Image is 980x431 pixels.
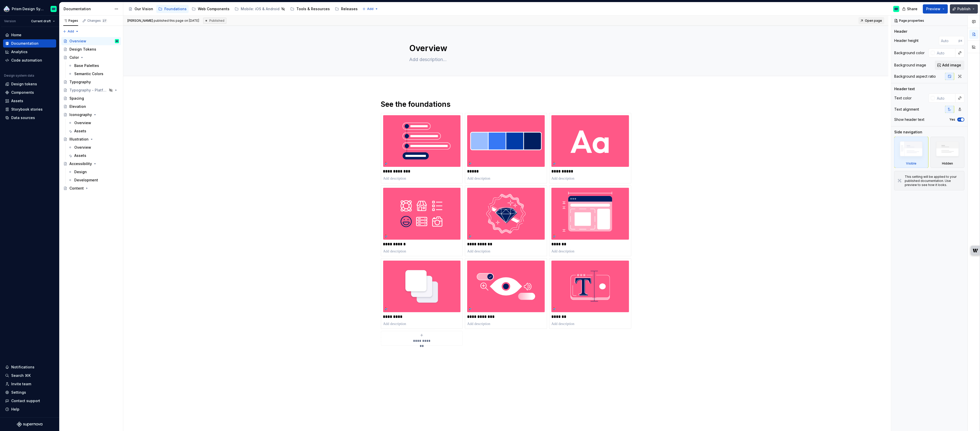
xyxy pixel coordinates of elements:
[233,5,287,13] a: Mobile: iOS & Android
[11,390,26,395] div: Settings
[935,61,964,70] button: Add image
[74,153,86,158] div: Assets
[3,363,56,371] button: Notifications
[935,48,955,57] input: Auto
[3,48,56,56] a: Analytics
[66,143,121,152] a: Overview
[467,188,545,239] img: 2106da0b-1ca8-48ec-99a2-2e7baddd0573.png
[61,53,121,62] a: Color
[858,17,884,24] a: Open page
[190,5,232,13] a: Web Components
[61,160,121,168] a: Accessibility
[3,380,56,388] a: Invite team
[361,5,380,13] button: Add
[64,6,112,11] div: Documentation
[926,6,940,11] span: Preview
[66,119,121,127] a: Overview
[61,111,121,119] a: Iconography
[905,175,961,187] div: This setting will be applied to your published documentation. Use preview to see how it looks.
[203,18,226,24] div: Published
[893,6,899,12] img: Emiliano Rodriguez
[367,7,373,11] span: Add
[11,407,19,412] div: Help
[51,6,57,12] img: Emiliano Rodriguez
[3,405,56,413] button: Help
[135,6,153,11] div: Our Vision
[865,19,882,23] span: Open page
[102,19,107,23] span: 27
[341,6,358,11] div: Releases
[894,86,915,91] div: Header text
[408,42,601,54] textarea: Overview
[164,6,187,11] div: Foundations
[198,6,229,11] div: Web Components
[383,188,461,239] img: 249c1418-21c0-43bd-8094-8454d5083696.png
[74,120,91,125] div: Overview
[3,371,56,380] button: Search ⌘K
[241,6,280,11] div: Mobile: iOS & Android
[551,188,629,239] img: 7f345268-3448-443a-99c1-9e97bd9968e9.png
[11,58,42,63] div: Code automation
[3,97,56,105] a: Assets
[3,105,56,113] a: Storybook stories
[69,104,86,109] div: Elevation
[66,70,121,78] a: Semantic Colors
[69,79,91,85] div: Typography
[381,100,631,109] h1: See the foundations
[939,36,959,45] input: Auto
[894,63,926,68] div: Background image
[29,18,57,25] button: Current draft
[66,176,121,184] a: Development
[894,50,925,55] div: Background color
[296,6,330,11] div: Tools & Resources
[17,422,42,427] svg: Supernova Logo
[61,184,121,192] a: Content
[3,388,56,397] a: Settings
[383,261,461,312] img: 2ec3c7ba-2282-45f2-af19-815d4d53859f.png
[61,37,121,45] a: OverviewEmiliano Rodriguez
[74,145,91,150] div: Overview
[949,118,955,122] label: Yes
[66,168,121,176] a: Design
[66,62,121,70] a: Base Palettes
[11,398,40,403] div: Contact support
[69,39,86,44] div: Overview
[11,90,34,95] div: Components
[4,74,34,78] div: Design system data
[66,152,121,160] a: Assets
[935,94,955,103] input: Auto
[894,107,919,112] div: Text alignment
[288,5,332,13] a: Tools & Resources
[61,94,121,102] a: Spacing
[127,19,199,23] span: published this page on [DATE]
[74,178,98,183] div: Development
[126,5,155,13] a: Our Vision
[4,19,16,23] div: Version
[11,365,34,370] div: Notifications
[3,114,56,122] a: Data sources
[69,161,92,166] div: Accessibility
[894,29,907,34] div: Header
[12,6,44,11] div: Prism Design System
[11,381,31,387] div: Invite team
[69,112,92,117] div: Iconography
[333,5,360,13] a: Releases
[894,38,918,43] div: Header height
[69,55,79,60] div: Color
[3,88,56,97] a: Components
[3,80,56,88] a: Design tokens
[126,4,360,14] div: Page tree
[894,74,936,79] div: Background aspect ratio
[950,4,978,14] button: Publish
[11,115,35,120] div: Data sources
[61,102,121,111] a: Elevation
[11,49,28,54] div: Analytics
[894,96,912,101] div: Text color
[551,261,629,312] img: 7ddc7ad1-9965-4457-92db-c1fa577edeb9.png
[68,29,74,33] span: Add
[74,63,99,68] div: Base Palettes
[11,32,21,38] div: Home
[11,81,37,87] div: Design tokens
[115,39,119,43] img: Emiliano Rodriguez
